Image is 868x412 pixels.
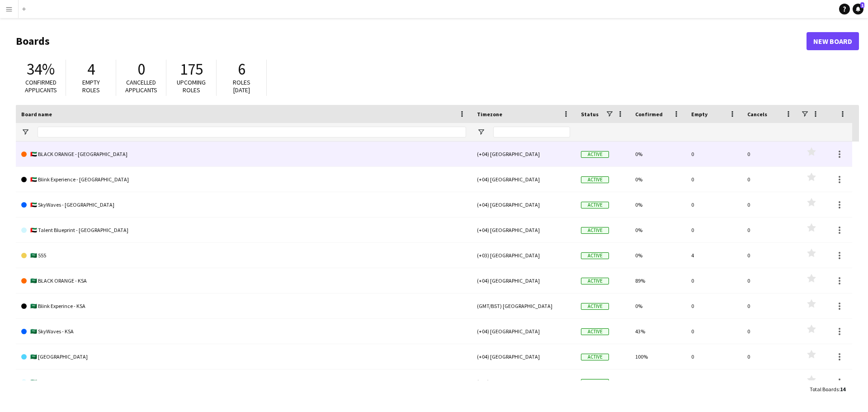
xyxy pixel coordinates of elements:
[686,243,742,268] div: 4
[27,59,55,79] span: 34%
[87,59,95,79] span: 4
[21,128,29,136] button: Open Filter Menu
[686,167,742,192] div: 0
[810,386,839,393] span: Total Boards
[21,142,466,167] a: 🇦🇪 BLACK ORANGE - [GEOGRAPHIC_DATA]
[630,192,686,217] div: 0%
[742,192,798,217] div: 0
[630,268,686,293] div: 89%
[691,111,708,118] span: Empty
[686,344,742,369] div: 0
[581,252,609,259] span: Active
[472,218,576,242] div: (+04) [GEOGRAPHIC_DATA]
[233,78,250,94] span: Roles [DATE]
[180,59,203,79] span: 175
[21,294,466,319] a: 🇸🇦 Blink Experince - KSA
[686,268,742,293] div: 0
[630,167,686,192] div: 0%
[686,218,742,242] div: 0
[581,278,609,284] span: Active
[21,319,466,344] a: 🇸🇦 SkyWaves - KSA
[472,344,576,369] div: (+04) [GEOGRAPHIC_DATA]
[581,303,609,310] span: Active
[686,319,742,344] div: 0
[38,127,466,137] input: Board name Filter Input
[686,142,742,166] div: 0
[810,380,845,398] div: :
[581,202,609,208] span: Active
[21,369,466,395] a: 🇸🇦 Talent Blueprint - KSA
[177,78,206,94] span: Upcoming roles
[477,111,502,118] span: Timezone
[742,294,798,318] div: 0
[630,344,686,369] div: 100%
[472,192,576,217] div: (+04) [GEOGRAPHIC_DATA]
[21,218,466,243] a: 🇦🇪 Talent Blueprint - [GEOGRAPHIC_DATA]
[581,176,609,183] span: Active
[742,344,798,369] div: 0
[137,59,145,79] span: 0
[472,294,576,318] div: (GMT/BST) [GEOGRAPHIC_DATA]
[82,78,100,94] span: Empty roles
[581,111,599,118] span: Status
[472,167,576,192] div: (+04) [GEOGRAPHIC_DATA]
[742,369,798,394] div: 0
[21,192,466,218] a: 🇦🇪 SkyWaves - [GEOGRAPHIC_DATA]
[742,319,798,344] div: 0
[747,111,767,118] span: Cancels
[25,78,57,94] span: Confirmed applicants
[853,4,863,14] a: 1
[686,192,742,217] div: 0
[630,369,686,394] div: 0%
[21,167,466,192] a: 🇦🇪 Blink Experience - [GEOGRAPHIC_DATA]
[630,319,686,344] div: 43%
[807,32,859,50] a: New Board
[581,227,609,234] span: Active
[630,218,686,242] div: 0%
[581,354,609,360] span: Active
[21,268,466,294] a: 🇸🇦 BLACK ORANGE - KSA
[581,151,609,158] span: Active
[125,78,157,94] span: Cancelled applicants
[21,243,466,268] a: 🇸🇦 555
[742,167,798,192] div: 0
[630,243,686,268] div: 0%
[686,294,742,318] div: 0
[630,294,686,318] div: 0%
[742,142,798,166] div: 0
[472,142,576,166] div: (+04) [GEOGRAPHIC_DATA]
[472,369,576,394] div: (+04) [GEOGRAPHIC_DATA]
[472,319,576,344] div: (+04) [GEOGRAPHIC_DATA]
[21,111,52,118] span: Board name
[493,127,570,137] input: Timezone Filter Input
[21,344,466,369] a: 🇸🇦 [GEOGRAPHIC_DATA]
[742,243,798,268] div: 0
[472,268,576,293] div: (+04) [GEOGRAPHIC_DATA]
[742,268,798,293] div: 0
[630,142,686,166] div: 0%
[238,59,245,79] span: 6
[840,386,845,393] span: 14
[581,379,609,386] span: Active
[635,111,663,118] span: Confirmed
[16,34,807,48] h1: Boards
[477,128,485,136] button: Open Filter Menu
[686,369,742,394] div: 0
[472,243,576,268] div: (+03) [GEOGRAPHIC_DATA]
[581,328,609,335] span: Active
[742,218,798,242] div: 0
[860,2,864,8] span: 1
